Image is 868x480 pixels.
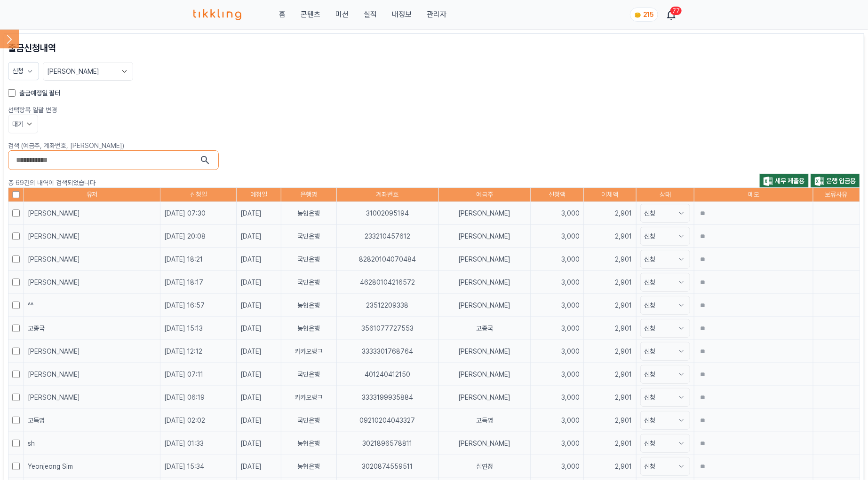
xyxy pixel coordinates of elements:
[281,386,336,409] td: 카카오뱅크
[531,271,584,294] td: 3,000
[336,294,438,317] td: 23512209338
[8,178,434,187] p: 총 69건의 내역이 검색되었습니다
[193,9,242,20] img: 티끌링
[636,188,694,202] th: 상태
[237,340,281,363] td: [DATE]
[336,386,438,409] td: 3333199935884
[694,188,813,202] th: 메모
[24,294,160,317] td: ^^
[826,177,856,185] span: 은행 입금용
[160,271,237,294] td: [DATE] 18:17
[12,67,24,75] span: 신청
[281,248,336,271] td: 국민은행
[8,41,860,54] p: 출금신청내역
[438,294,531,317] td: [PERSON_NAME]
[281,317,336,340] td: 농협은행
[634,11,642,19] img: coin
[584,271,637,294] td: 2,901
[8,62,39,80] button: 신청
[531,188,584,202] th: 신청액
[24,409,160,432] td: 고득영
[438,455,531,478] td: 심연정
[160,248,237,271] td: [DATE] 18:21
[281,225,336,248] td: 국민은행
[281,455,336,478] td: 농협은행
[531,202,584,225] td: 3,000
[584,455,637,478] td: 2,901
[584,188,637,202] th: 이체액
[160,294,237,317] td: [DATE] 16:57
[24,363,160,386] td: [PERSON_NAME]
[335,9,349,20] button: 미션
[160,188,237,202] th: 신청일
[438,340,531,363] td: [PERSON_NAME]
[392,9,412,20] a: 내정보
[531,432,584,455] td: 3,000
[336,432,438,455] td: 3021896578811
[427,9,446,20] a: 관리자
[336,202,438,225] td: 31002095194
[531,409,584,432] td: 3,000
[24,271,160,294] td: [PERSON_NAME]
[336,271,438,294] td: 46280104216572
[160,409,237,432] td: [DATE] 02:02
[640,457,691,476] button: 신청
[531,340,584,363] td: 3,000
[24,340,160,363] td: [PERSON_NAME]
[775,177,804,185] span: 세무 제출용
[640,388,691,407] button: 신청
[438,248,531,271] td: [PERSON_NAME]
[24,188,160,202] th: 유저
[584,248,637,271] td: 2,901
[24,202,160,225] td: [PERSON_NAME]
[640,365,691,384] button: 신청
[531,294,584,317] td: 3,000
[531,363,584,386] td: 3,000
[584,202,637,225] td: 2,901
[160,317,237,340] td: [DATE] 15:13
[438,188,531,202] th: 예금주
[438,271,531,294] td: [PERSON_NAME]
[43,62,133,81] button: [PERSON_NAME]
[281,271,336,294] td: 국민은행
[19,88,60,98] label: 출금예정일 필터
[160,363,237,386] td: [DATE] 07:11
[8,115,38,133] button: 대기
[813,188,860,202] th: 보류사유
[640,434,691,453] button: 신청
[24,432,160,455] td: sh
[531,455,584,478] td: 3,000
[301,9,320,20] a: 콘텐츠
[237,432,281,455] td: [DATE]
[237,248,281,271] td: [DATE]
[438,202,531,225] td: [PERSON_NAME]
[336,409,438,432] td: 09210204043327
[438,317,531,340] td: 고종국
[237,202,281,225] td: [DATE]
[8,105,860,115] p: 선택항목 일괄 변경
[640,273,691,292] button: 신청
[670,7,682,15] div: 77
[237,271,281,294] td: [DATE]
[8,141,860,150] p: 검색 (예금주, 계좌번호, [PERSON_NAME])
[584,225,637,248] td: 2,901
[160,386,237,409] td: [DATE] 06:19
[237,317,281,340] td: [DATE]
[584,432,637,455] td: 2,901
[640,296,691,315] button: 신청
[531,225,584,248] td: 3,000
[237,386,281,409] td: [DATE]
[336,363,438,386] td: 401240412150
[584,340,637,363] td: 2,901
[438,432,531,455] td: [PERSON_NAME]
[531,317,584,340] td: 3,000
[336,317,438,340] td: 3561077727553
[584,409,637,432] td: 2,901
[438,363,531,386] td: [PERSON_NAME]
[160,432,237,455] td: [DATE] 01:33
[364,9,377,20] a: 실적
[640,342,691,361] button: 신청
[24,317,160,340] td: 고종국
[438,225,531,248] td: [PERSON_NAME]
[640,411,691,430] button: 신청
